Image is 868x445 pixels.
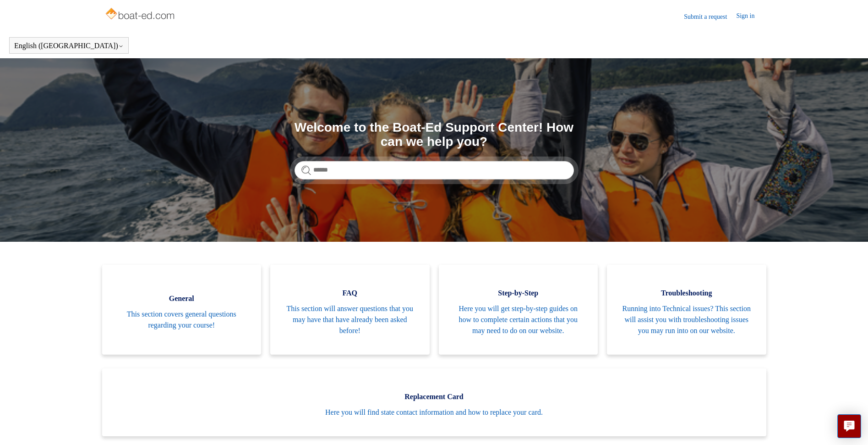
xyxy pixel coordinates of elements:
[295,121,574,149] h1: Welcome to the Boat-Ed Support Center! How can we help you?
[116,293,248,304] span: General
[284,303,416,336] span: This section will answer questions that you may have that have already been asked before!
[270,265,430,355] a: FAQ This section will answer questions that you may have that have already been asked before!
[14,42,124,50] button: English ([GEOGRAPHIC_DATA])
[104,6,177,24] img: Boat-Ed Help Center home page
[453,303,584,336] span: Here you will get step-by-step guides on how to complete certain actions that you may need to do ...
[837,414,861,438] button: Live chat
[621,288,753,299] span: Troubleshooting
[284,288,416,299] span: FAQ
[736,11,764,22] a: Sign in
[607,265,766,355] a: Troubleshooting Running into Technical issues? This section will assist you with troubleshooting ...
[621,303,753,336] span: Running into Technical issues? This section will assist you with troubleshooting issues you may r...
[102,265,262,355] a: General This section covers general questions regarding your course!
[453,288,584,299] span: Step-by-Step
[684,12,736,22] a: Submit a request
[102,368,766,436] a: Replacement Card Here you will find state contact information and how to replace your card.
[439,265,598,355] a: Step-by-Step Here you will get step-by-step guides on how to complete certain actions that you ma...
[116,407,753,418] span: Here you will find state contact information and how to replace your card.
[295,161,574,179] input: Search
[116,391,753,402] span: Replacement Card
[116,309,248,331] span: This section covers general questions regarding your course!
